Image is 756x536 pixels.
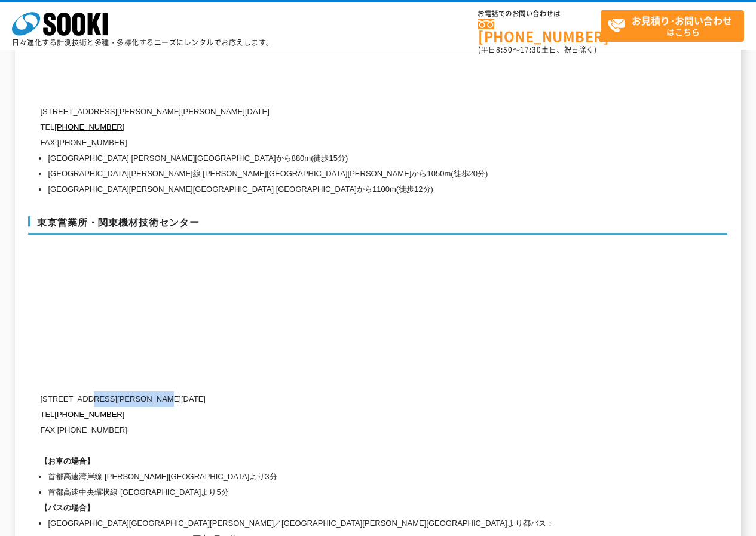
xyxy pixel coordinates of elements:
[496,44,513,55] span: 8:50
[40,454,614,469] h1: 【お車の場合】
[48,182,614,197] li: [GEOGRAPHIC_DATA][PERSON_NAME][GEOGRAPHIC_DATA] [GEOGRAPHIC_DATA]から1100m(徒歩12分)
[40,500,614,516] h1: 【バスの場合】
[478,10,601,17] span: お電話でのお問い合わせは
[40,104,614,120] p: [STREET_ADDRESS][PERSON_NAME][PERSON_NAME][DATE]
[520,44,541,55] span: 17:30
[601,10,744,42] a: お見積り･お問い合わせはこちら
[28,216,727,235] h3: 東京営業所・関東機材技術センター
[40,120,614,135] p: TEL
[40,391,614,407] p: [STREET_ADDRESS][PERSON_NAME][DATE]
[632,13,732,27] strong: お見積り･お問い合わせ
[478,19,601,43] a: [PHONE_NUMBER]
[48,166,614,182] li: [GEOGRAPHIC_DATA][PERSON_NAME]線 [PERSON_NAME][GEOGRAPHIC_DATA][PERSON_NAME]から1050m(徒歩20分)
[12,39,274,46] p: 日々進化する計測技術と多種・多様化するニーズにレンタルでお応えします。
[40,407,614,422] p: TEL
[40,135,614,151] p: FAX [PHONE_NUMBER]
[54,410,124,419] a: [PHONE_NUMBER]
[40,422,614,438] p: FAX [PHONE_NUMBER]
[607,11,743,41] span: はこちら
[48,151,614,166] li: [GEOGRAPHIC_DATA] [PERSON_NAME][GEOGRAPHIC_DATA]から880m(徒歩15分)
[48,469,614,485] li: 首都高速湾岸線 [PERSON_NAME][GEOGRAPHIC_DATA]より3分
[48,485,614,500] li: 首都高速中央環状線 [GEOGRAPHIC_DATA]より5分
[478,44,596,55] span: (平日 ～ 土日、祝日除く)
[54,122,124,131] a: [PHONE_NUMBER]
